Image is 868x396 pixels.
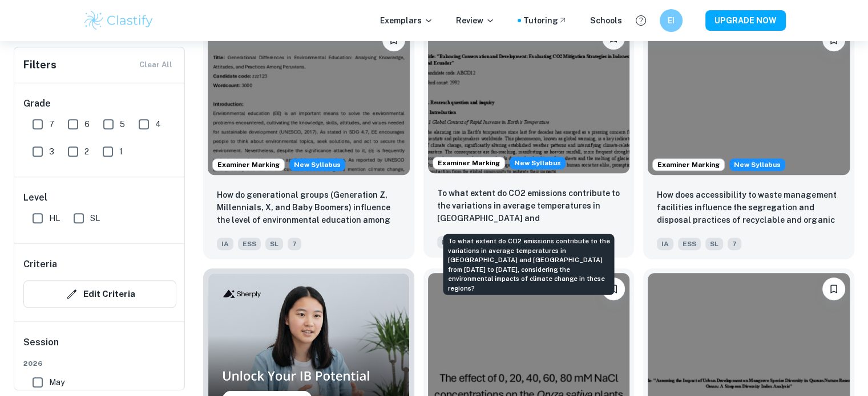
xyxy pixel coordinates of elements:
[208,24,410,175] img: ESS IA example thumbnail: How do generational groups (Generation Z
[428,22,630,173] img: ESS IA example thumbnail: To what extent do CO2 emissions contribu
[423,19,635,259] a: Examiner MarkingStarting from the May 2026 session, the ESS IA requirements have changed. We crea...
[822,277,845,300] button: Bookmark
[643,19,854,259] a: Examiner MarkingStarting from the May 2026 session, the ESS IA requirements have changed. We crea...
[90,212,100,224] span: SL
[631,11,651,30] button: Help and Feedback
[678,238,701,250] span: ESS
[664,14,677,27] h6: EI
[289,158,345,171] div: Starting from the May 2026 session, the ESS IA requirements have changed. We created this exempla...
[155,118,161,130] span: 4
[84,145,89,158] span: 2
[456,14,495,27] p: Review
[238,238,261,250] span: ESS
[203,19,414,259] a: Examiner MarkingStarting from the May 2026 session, the ESS IA requirements have changed. We crea...
[23,336,176,358] h6: Session
[23,258,57,271] h6: Criteria
[49,376,64,389] span: May
[84,118,90,130] span: 6
[705,238,723,250] span: SL
[657,238,673,250] span: IA
[23,57,56,73] h6: Filters
[265,238,283,250] span: SL
[648,24,850,175] img: ESS IA example thumbnail: How does accessibility to waste manageme
[49,145,54,158] span: 3
[433,158,504,168] span: Examiner Marking
[510,157,566,169] div: Starting from the May 2026 session, the ESS IA requirements have changed. We created this exempla...
[23,97,176,111] h6: Grade
[49,118,54,130] span: 7
[728,238,741,250] span: 7
[23,280,176,308] button: Edit Criteria
[653,160,724,170] span: Examiner Marking
[657,189,841,227] p: How does accessibility to waste management facilities influence the segregation and disposal prac...
[23,191,176,205] h6: Level
[523,14,567,27] a: Tutoring
[437,187,621,226] p: To what extent do CO2 emissions contribute to the variations in average temperatures in Indonesia...
[288,238,301,250] span: 7
[213,160,284,170] span: Examiner Marking
[443,234,614,295] div: To what extent do CO2 emissions contribute to the variations in average temperatures in [GEOGRAPH...
[729,158,785,171] span: New Syllabus
[510,157,566,169] span: New Syllabus
[217,238,233,250] span: IA
[83,9,155,32] img: Clastify logo
[23,358,176,369] span: 2026
[380,14,433,27] p: Exemplars
[705,10,786,31] button: UPGRADE NOW
[590,14,622,27] a: Schools
[660,9,683,32] button: EI
[729,158,785,171] div: Starting from the May 2026 session, the ESS IA requirements have changed. We created this exempla...
[120,118,125,130] span: 5
[217,189,401,227] p: How do generational groups (Generation Z, Millennials, X, and Baby Boomers) influence the level o...
[437,236,454,248] span: IA
[289,158,345,171] span: New Syllabus
[49,212,60,224] span: HL
[119,145,123,158] span: 1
